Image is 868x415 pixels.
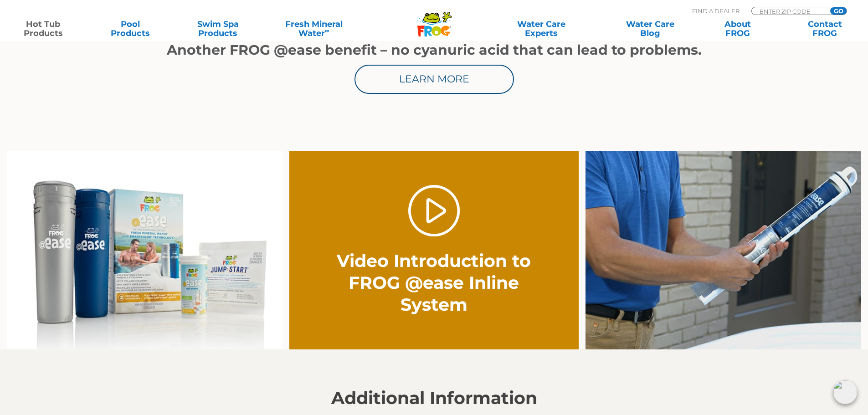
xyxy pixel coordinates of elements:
a: Water CareExperts [486,20,596,38]
a: Hot TubProducts [9,20,77,38]
h1: Another FROG @ease benefit – no cyanuric acid that can lead to problems. [161,42,708,58]
img: openIcon [833,380,857,404]
a: Swim SpaProducts [184,20,252,38]
h2: Video Introduction to FROG @ease Inline System [333,250,535,316]
a: Learn More [354,65,514,94]
input: GO [830,7,847,15]
a: PoolProducts [97,20,164,38]
p: Find A Dealer [692,7,740,15]
input: Zip Code Form [759,7,820,15]
sup: ∞ [325,27,329,34]
a: Play Video [408,185,460,236]
h2: Additional Information [154,388,714,408]
a: Water CareBlog [616,20,684,38]
img: inline-holder [586,151,861,350]
a: Fresh MineralWater∞ [271,20,356,38]
a: ContactFROG [791,20,859,38]
a: AboutFROG [704,20,771,38]
img: inline family [7,151,282,350]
